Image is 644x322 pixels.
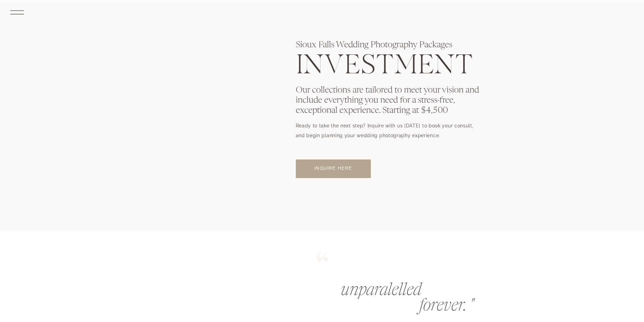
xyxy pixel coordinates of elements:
[341,280,396,303] p: unparalelled
[296,121,477,145] p: Ready to take the next step? Inquire with us [DATE] to book your consult, and begin planning your...
[419,296,474,319] p: forever. "
[303,166,364,172] a: inquire here
[296,85,483,139] p: Our collections are tailored to meet your vision and include everything you need for a stress-fre...
[296,40,483,94] p: Sioux Falls Wedding Photography Packages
